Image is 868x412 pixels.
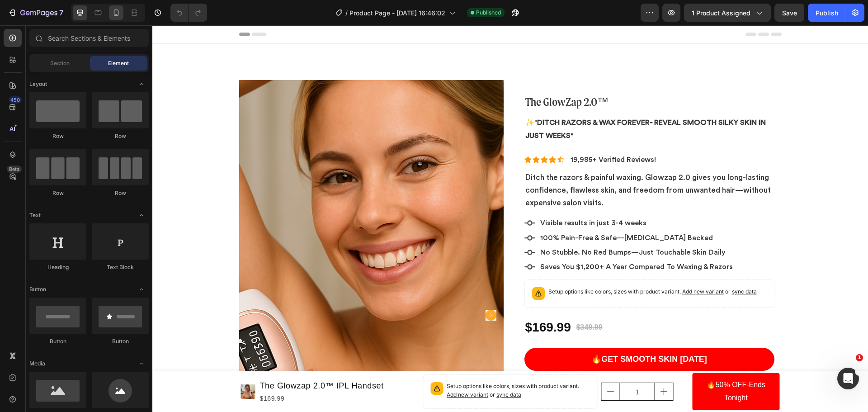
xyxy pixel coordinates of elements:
[373,70,457,83] span: The GlowZap 2.0™
[9,96,22,104] div: 450
[152,25,868,412] iframe: Design area
[170,4,207,22] div: Undo/Redo
[388,194,494,201] span: Visible results in just 3-4 weeks
[808,4,846,22] button: Publish
[29,211,41,219] span: Text
[418,130,504,139] p: 19,985+ Verified Reviews!
[294,357,438,374] p: Setup options like colors, sizes with product variant.
[551,353,616,379] div: 🔥50% OFF-Ends Tonight
[134,77,149,91] span: Toggle open
[29,285,46,294] span: Button
[388,209,561,216] span: 100% Pain-Free & Safe—[MEDICAL_DATA] Backed
[373,94,613,114] strong: Ditch Razors & Wax Forever- Reveal Smooth Silky Skin In Just Weeks"
[92,189,149,197] div: Row
[29,263,86,271] div: Heading
[782,9,797,17] span: Save
[372,293,420,311] div: $169.99
[92,337,149,346] div: Button
[134,356,149,371] span: Toggle open
[856,354,863,361] span: 1
[540,348,627,385] button: 🔥50% OFF-Ends Tonight
[29,360,45,368] span: Media
[345,8,348,18] span: /
[684,4,771,22] button: 1 product assigned
[503,358,521,375] button: increment
[774,4,804,22] button: Save
[816,8,838,18] div: Publish
[29,132,86,140] div: Row
[467,358,503,375] input: quantity
[7,166,22,173] div: Beta
[692,8,750,18] span: 1 product assigned
[59,7,63,18] p: 7
[92,132,149,140] div: Row
[333,284,344,295] button: Carousel Next Arrow
[29,337,86,346] div: Button
[336,366,369,373] span: or
[29,80,47,88] span: Layout
[373,91,621,117] p: ✨"
[388,223,573,231] span: No Stubble. No Red Bumps—Just Touchable Skin Daily
[396,262,604,271] p: Setup options like colors, sizes with product variant.
[108,59,129,67] span: Element
[449,358,467,375] button: decrement
[29,189,86,197] div: Row
[4,4,67,22] button: 7
[134,282,149,297] span: Toggle open
[372,322,622,346] button: 🔥Get SMOOTH SKIN TODAY
[388,238,580,245] span: Saves You $1,200+ A Year Compared To Waxing & Razors
[439,329,555,339] div: 🔥Get SMOOTH SKIN [DATE]
[373,148,618,181] span: Ditch the razors & painful waxing. Glowzap 2.0 gives you long-lasting confidence, flawless skin, ...
[50,59,70,67] span: Section
[476,9,501,17] span: Published
[134,208,149,223] span: Toggle open
[92,263,149,271] div: Text Block
[294,366,336,373] span: Add new variant
[530,263,571,270] span: Add new variant
[423,297,451,308] div: $349.99
[349,8,445,18] span: Product Page - [DATE] 16:46:02
[344,366,369,373] span: sync data
[29,29,149,47] input: Search Sections & Elements
[571,263,604,270] span: or
[837,368,859,389] iframe: Intercom live chat
[580,263,604,270] span: sync data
